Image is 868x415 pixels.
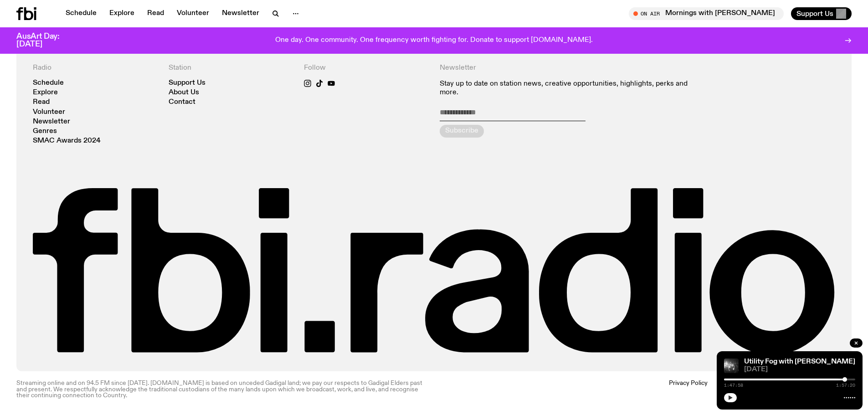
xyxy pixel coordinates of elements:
[169,89,199,96] a: About Us
[724,359,739,373] img: Cover to feeo's album Goodness
[744,366,855,373] span: [DATE]
[440,125,484,138] button: Subscribe
[104,7,140,20] a: Explore
[440,80,700,97] p: Stay up to date on station news, creative opportunities, highlights, perks and more.
[16,33,75,48] h3: AusArt Day: [DATE]
[33,128,57,135] a: Genres
[796,10,833,18] span: Support Us
[304,64,429,72] h4: Follow
[33,80,64,87] a: Schedule
[33,109,65,116] a: Volunteer
[629,7,784,20] button: On AirMornings with [PERSON_NAME] / the [PERSON_NAME] apologia hour
[216,7,265,20] a: Newsletter
[744,358,855,365] a: Utility Fog with [PERSON_NAME]
[791,7,852,20] button: Support Us
[16,380,429,399] p: Streaming online and on 94.5 FM since [DATE]. [DOMAIN_NAME] is based on unceded Gadigal land; we ...
[169,99,195,106] a: Contact
[171,7,215,20] a: Volunteer
[33,99,50,106] a: Read
[440,64,700,72] h4: Newsletter
[169,80,205,87] a: Support Us
[33,118,70,125] a: Newsletter
[169,64,293,72] h4: Station
[33,64,158,72] h4: Radio
[836,383,855,388] span: 1:57:20
[275,36,593,45] p: One day. One community. One frequency worth fighting for. Donate to support [DOMAIN_NAME].
[142,7,169,20] a: Read
[33,89,58,96] a: Explore
[724,383,743,388] span: 1:47:58
[669,380,708,399] a: Privacy Policy
[33,138,101,144] a: SMAC Awards 2024
[60,7,102,20] a: Schedule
